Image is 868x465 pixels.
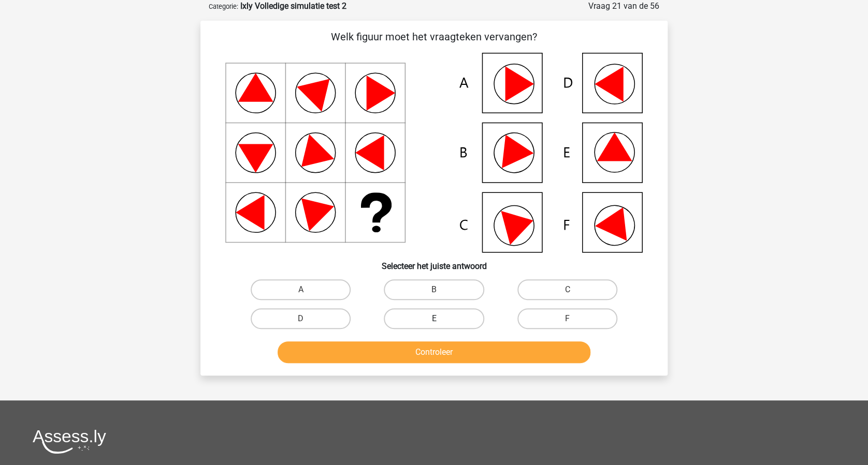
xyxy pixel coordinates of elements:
[384,308,484,329] label: E
[240,1,346,11] strong: Ixly Volledige simulatie test 2
[217,253,651,271] h6: Selecteer het juiste antwoord
[517,308,617,329] label: F
[33,429,106,454] img: Assessly logo
[217,29,651,44] p: Welk figuur moet het vraagteken vervangen?
[517,279,617,300] label: C
[209,3,238,10] small: Categorie:
[384,279,484,300] label: B
[251,279,351,300] label: A
[251,308,351,329] label: D
[278,341,591,363] button: Controleer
